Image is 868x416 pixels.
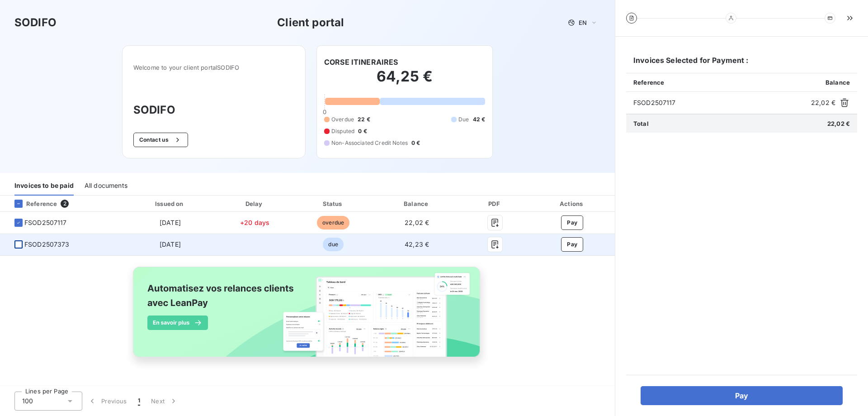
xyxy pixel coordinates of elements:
[473,115,486,124] span: 42 €
[405,219,429,226] span: 22,02 €
[125,261,490,373] img: banner
[24,240,70,249] span: FSOD2507373
[133,102,294,118] h3: SODIFO
[240,219,269,226] span: +20 days
[295,199,372,208] div: Status
[826,79,850,86] span: Balance
[579,19,587,26] span: EN
[331,115,354,124] span: Overdue
[132,392,146,411] button: 1
[811,98,835,107] span: 22,02 €
[324,57,398,67] h6: CORSE ITINERAIRES
[7,200,57,208] div: Reference
[14,14,57,31] h3: SODIFO
[323,238,343,251] span: due
[827,120,850,127] span: 22,02 €
[126,199,214,208] div: Issued on
[331,127,354,135] span: Disputed
[160,240,181,248] span: [DATE]
[411,139,420,147] span: 0 €
[14,177,74,196] div: Invoices to be paid
[277,14,344,31] h3: Client portal
[324,67,485,95] h2: 64,25 €
[146,392,184,411] button: Next
[405,240,429,248] span: 42,23 €
[138,397,140,406] span: 1
[358,127,367,135] span: 0 €
[22,397,33,406] span: 100
[160,219,181,226] span: [DATE]
[462,199,528,208] div: PDF
[531,199,613,208] div: Actions
[633,98,807,107] span: FSOD2507117
[82,392,132,411] button: Previous
[358,115,370,124] span: 22 €
[331,139,408,147] span: Non-Associated Credit Notes
[317,216,349,230] span: overdue
[218,199,292,208] div: Delay
[458,115,469,124] span: Due
[323,108,326,115] span: 0
[633,79,664,86] span: Reference
[24,218,67,227] span: FSOD2507117
[561,215,583,230] button: Pay
[61,200,69,208] span: 2
[133,133,188,147] button: Contact us
[133,64,294,71] span: Welcome to your client portal SODIFO
[641,386,843,405] button: Pay
[375,199,459,208] div: Balance
[633,120,649,127] span: Total
[626,55,857,73] h6: Invoices Selected for Payment :
[85,177,127,196] div: All documents
[561,237,583,252] button: Pay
